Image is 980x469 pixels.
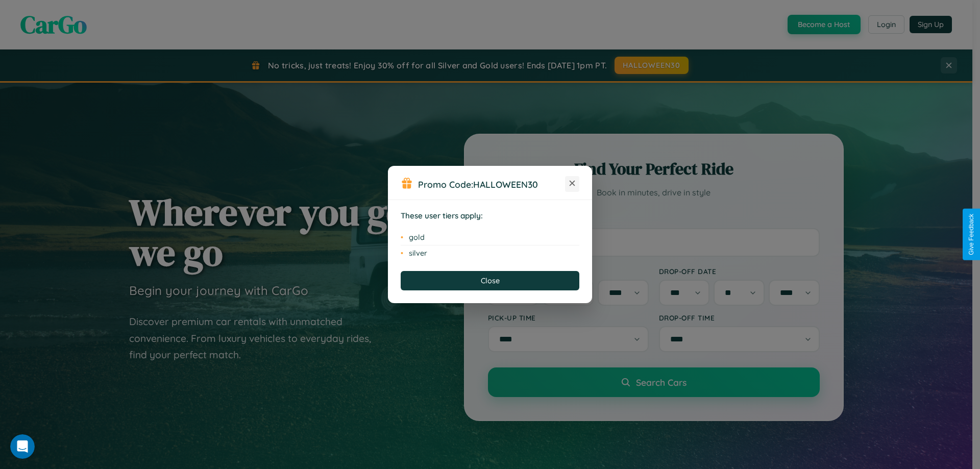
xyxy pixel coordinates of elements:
[401,211,483,220] strong: These user tiers apply:
[401,230,579,245] li: gold
[473,179,538,190] b: HALLOWEEN30
[10,434,35,459] iframe: Intercom live chat
[401,271,579,290] button: Close
[968,214,975,255] div: Give Feedback
[401,245,579,261] li: silver
[418,179,565,190] h3: Promo Code:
